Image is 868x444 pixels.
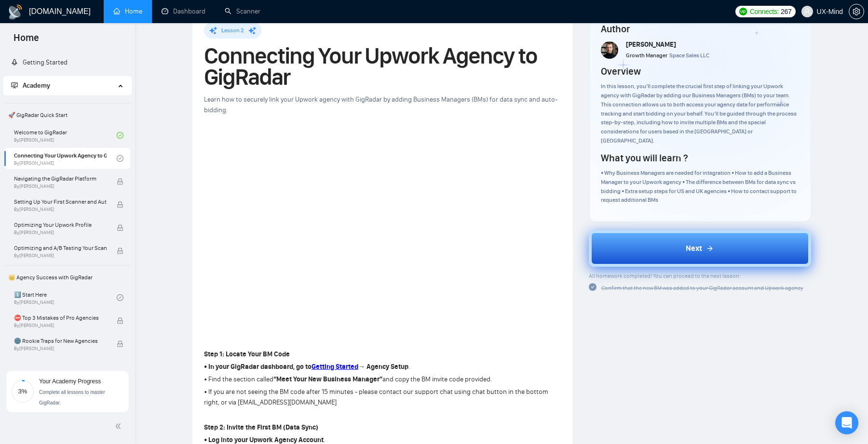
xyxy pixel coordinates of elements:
span: check-circle [117,155,123,162]
p: . [204,362,561,372]
span: Academy [23,81,50,90]
img: vlad-t.jpg [601,41,618,59]
span: lock [117,317,123,324]
span: check-circle [117,132,123,139]
span: Your Academy Progress [39,378,101,385]
span: Optimizing and A/B Testing Your Scanner for Better Results [14,243,107,253]
span: lock [117,201,123,208]
span: 🌚 Rookie Traps for New Agencies [14,336,107,346]
span: check-circle [589,283,597,291]
span: Next [686,243,702,254]
a: 1️⃣ Start HereBy[PERSON_NAME] [14,287,117,308]
a: dashboardDashboard [162,7,205,15]
span: Optimizing Your Upwork Profile [14,220,107,230]
a: rocketGetting Started [11,58,68,66]
strong: • Log into your Upwork Agency Account [204,436,324,444]
strong: Step 1: Locate Your BM Code [204,350,290,358]
span: By [PERSON_NAME] [14,230,107,235]
span: lock [117,178,123,185]
span: All homework completed! You can proceed to the next lesson: [589,273,741,279]
a: homeHome [113,7,142,15]
span: ☠️ Fatal Traps for Solo Freelancers [14,359,107,369]
span: Academy [11,81,50,90]
span: Lesson 2 [221,27,244,34]
span: lock [117,340,123,347]
img: upwork-logo.png [739,8,747,15]
span: 👑 Agency Success with GigRadar [4,268,130,287]
a: setting [849,8,864,15]
a: searchScanner [225,7,260,15]
strong: • In your GigRadar dashboard, go to [204,363,312,371]
span: Space Sales LLC [669,52,709,59]
button: setting [849,4,864,19]
span: fund-projection-screen [11,82,18,89]
h4: Author [601,22,800,36]
span: user [804,8,811,15]
span: By [PERSON_NAME] [14,207,107,212]
span: Growth Manager [626,52,667,59]
a: Connecting Your Upwork Agency to GigRadarBy[PERSON_NAME] [14,148,117,169]
span: [PERSON_NAME] [626,40,676,49]
a: Getting Started [312,363,358,371]
span: Setting Up Your First Scanner and Auto-Bidder [14,197,107,207]
h1: Connecting Your Upwork Agency to GigRadar [204,45,561,88]
strong: “Meet Your New Business Manager” [273,375,382,383]
li: Getting Started [3,53,131,72]
span: 🚀 GigRadar Quick Start [4,105,130,125]
span: lock [117,248,123,254]
h4: What you will learn ? [601,151,688,165]
strong: → Agency Setup [358,363,408,371]
span: setting [849,8,864,15]
span: By [PERSON_NAME] [14,253,107,259]
p: • Find the section called and copy the BM invite code provided. [204,374,561,385]
p: • If you are not seeing the BM code after 15 minutes - please contact our support chat using chat... [204,387,561,408]
span: Navigating the GigRadar Platform [14,174,107,183]
span: ⛔ Top 3 Mistakes of Pro Agencies [14,313,107,323]
strong: Step 2: Invite the First BM (Data Sync) [204,423,318,431]
button: Next [589,230,812,267]
span: Connects: [750,6,779,17]
span: check-circle [117,294,123,301]
div: In this lesson, you’ll complete the crucial first step of linking your Upwork agency with GigRada... [601,82,800,145]
span: By [PERSON_NAME] [14,323,107,328]
a: Welcome to GigRadarBy[PERSON_NAME] [14,125,117,146]
span: Learn how to securely link your Upwork agency with GigRadar by adding Business Managers (BMs) for... [204,95,557,114]
img: logo [8,4,23,20]
h4: Overview [601,65,641,78]
span: Confirm that the new BM was added to your GigRadar account and Upwork agency [601,285,803,291]
span: By [PERSON_NAME] [14,346,107,352]
span: Home [6,31,47,51]
div: Open Intercom Messenger [835,411,858,434]
span: By [PERSON_NAME] [14,183,107,189]
span: double-left [115,421,124,431]
span: 3% [11,388,34,394]
div: • Why Business Managers are needed for integration • How to add a Business Manager to your Upwork... [601,169,800,205]
span: Complete all lessons to master GigRadar. [39,390,105,405]
span: 267 [781,6,791,17]
span: lock [117,224,123,231]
